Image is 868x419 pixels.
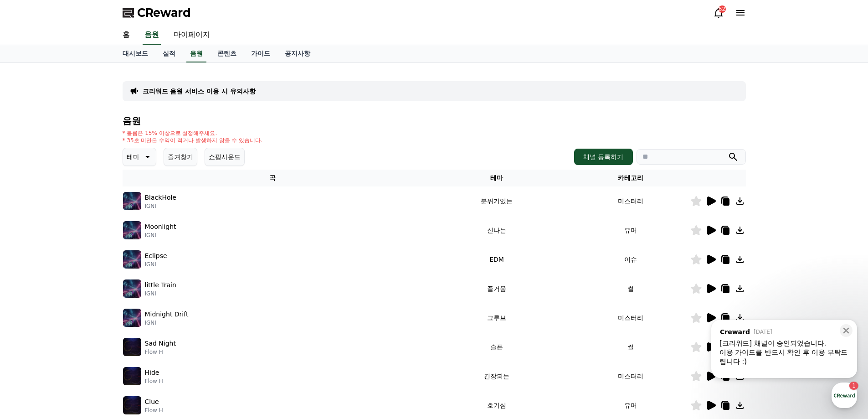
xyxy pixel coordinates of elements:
a: 공지사항 [277,45,318,62]
img: music [123,250,141,269]
td: 유머 [571,216,690,245]
p: BlackHole [145,193,176,202]
p: IGNI [145,261,167,268]
td: 분위기있는 [422,186,570,216]
td: 신나는 [422,216,570,245]
img: music [123,309,141,327]
img: music [123,279,141,298]
a: 실적 [155,45,183,62]
td: 썰 [571,274,690,303]
div: 62 [719,5,726,13]
td: 그루브 [422,303,570,332]
p: 테마 [127,150,139,163]
td: 이슈 [571,245,690,274]
p: Midnight Drift [145,310,189,319]
a: CReward [123,5,191,20]
p: * 볼륨은 15% 이상으로 설정해주세요. [123,129,263,137]
td: 미스터리 [571,186,690,216]
p: Moonlight [145,222,176,232]
td: EDM [422,245,570,274]
p: Flow H [145,378,163,385]
img: music [123,221,141,239]
p: Sad Night [145,339,176,348]
td: 슬픈 [422,332,570,362]
p: IGNI [145,202,176,210]
span: CReward [137,5,191,20]
p: Clue [145,397,159,407]
h4: 음원 [123,116,746,126]
a: 대시보드 [115,45,155,62]
a: 콘텐츠 [210,45,244,62]
p: Flow H [145,348,176,356]
a: 음원 [143,26,161,45]
p: little Train [145,280,176,290]
img: music [123,338,141,356]
a: 마이페이지 [166,26,217,45]
th: 테마 [422,170,570,186]
a: 62 [713,7,724,18]
td: 썰 [571,332,690,362]
a: 음원 [186,45,206,62]
a: 가이드 [244,45,277,62]
td: 긴장되는 [422,362,570,391]
p: IGNI [145,232,176,239]
td: 즐거움 [422,274,570,303]
img: music [123,396,141,414]
button: 채널 등록하기 [574,149,632,165]
img: music [123,192,141,210]
p: IGNI [145,319,189,326]
th: 곡 [123,170,423,186]
button: 쇼핑사운드 [205,148,245,166]
td: 미스터리 [571,303,690,332]
th: 카테고리 [571,170,690,186]
button: 즐겨찾기 [164,148,197,166]
button: 테마 [123,148,156,166]
img: music [123,367,141,385]
p: Hide [145,368,159,378]
p: IGNI [145,290,176,297]
a: 크리워드 음원 서비스 이용 시 유의사항 [143,87,256,96]
p: Eclipse [145,251,167,261]
td: 미스터리 [571,362,690,391]
a: 홈 [115,26,137,45]
p: Flow H [145,407,163,414]
p: * 35초 미만은 수익이 적거나 발생하지 않을 수 있습니다. [123,137,263,144]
